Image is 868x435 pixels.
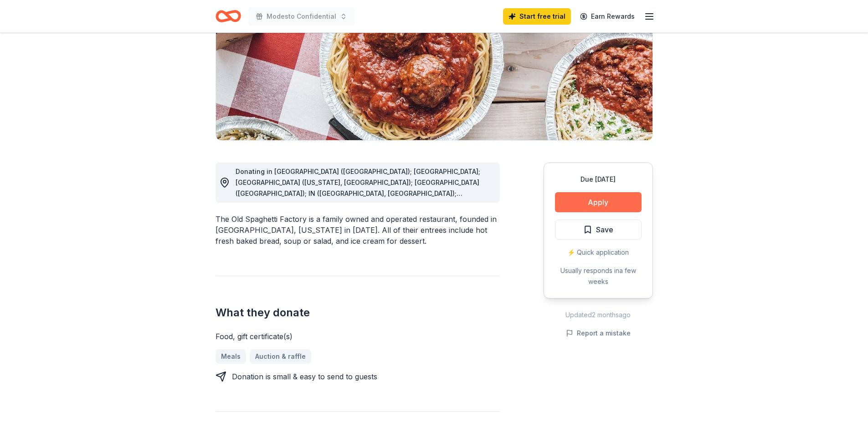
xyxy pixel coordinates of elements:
[250,349,311,364] a: Auction & raffle
[544,309,653,320] div: Updated 2 months ago
[555,220,642,240] button: Save
[248,7,354,26] button: Modesto Confidential
[503,8,571,25] a: Start free trial
[216,305,500,320] h2: What they donate
[555,265,642,287] div: Usually responds in a few weeks
[216,331,500,342] div: Food, gift certificate(s)
[267,11,336,22] span: Modesto Confidential
[216,214,500,246] div: The Old Spaghetti Factory is a family owned and operated restaurant, founded in [GEOGRAPHIC_DATA]...
[555,192,642,212] button: Apply
[596,224,613,236] span: Save
[236,168,482,296] span: Donating in [GEOGRAPHIC_DATA] ([GEOGRAPHIC_DATA]); [GEOGRAPHIC_DATA]; [GEOGRAPHIC_DATA] ([US_STAT...
[232,371,377,382] div: Donation is small & easy to send to guests
[575,8,640,25] a: Earn Rewards
[216,349,246,364] a: Meals
[216,5,241,27] a: Home
[566,328,631,339] button: Report a mistake
[555,247,642,258] div: ⚡️ Quick application
[555,174,642,185] div: Due [DATE]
